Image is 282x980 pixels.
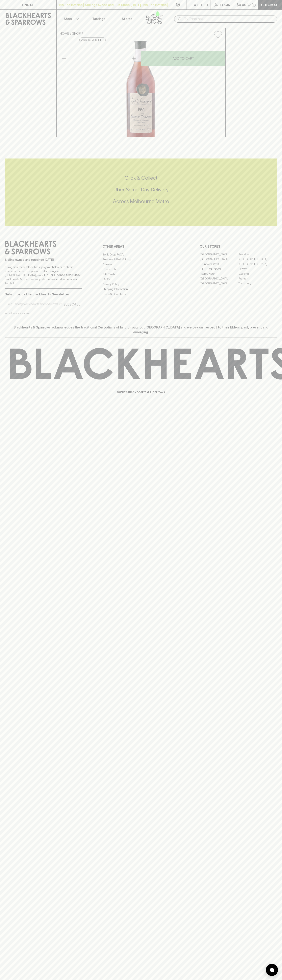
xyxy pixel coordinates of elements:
[5,186,277,193] h5: Uber Same-Day Delivery
[22,2,34,7] p: FIND US
[194,2,209,7] p: Wishlist
[102,244,180,249] p: OTHER AREAS
[238,276,277,281] a: Prahran
[102,287,180,292] a: Shipping Information
[173,56,194,61] p: ADD TO CART
[8,301,62,308] input: e.g. jane@blackheartsandsparrows.com.au
[200,262,238,267] a: Brunswick West
[5,198,277,205] h5: Across Melbourne Metro
[102,272,180,277] a: Gift Cards
[5,158,277,226] div: Call to action block
[5,292,82,297] p: Subscribe to The Blackhearts Newsletter
[5,265,82,285] p: It is against the law to sell or supply alcohol to, or to obtain alcohol on behalf of a person un...
[102,252,180,257] a: Bottle Drop FAQ's
[113,10,141,28] a: Stores
[122,16,132,21] p: Stores
[8,325,274,335] p: Blackhearts & Sparrows acknowledges the traditional Custodians of land throughout [GEOGRAPHIC_DAT...
[44,273,81,277] strong: Liquor License #32064953
[184,16,274,22] input: Try "Pinot noir"
[200,252,238,257] a: [GEOGRAPHIC_DATA]
[85,10,113,28] a: Tastings
[79,38,106,42] button: Add to wishlist
[102,257,180,262] a: Business & Bulk Gifting
[220,2,230,7] p: Login
[57,41,225,137] img: 3290.png
[63,302,80,307] p: SUBSCRIBE
[200,271,238,276] a: Fitzroy North
[238,257,277,262] a: [GEOGRAPHIC_DATA]
[5,175,277,181] h5: Click & Collect
[92,16,105,21] p: Tastings
[261,2,279,7] p: Checkout
[238,271,277,276] a: Geelong
[212,29,224,40] button: Add to wishlist
[102,267,180,272] a: Contact Us
[62,300,82,309] button: SUBSCRIBE
[253,4,255,6] p: 0
[5,311,82,315] p: We will never spam you
[238,267,277,271] a: Fitzroy
[238,252,277,257] a: Braddon
[64,16,72,21] p: Shop
[200,276,238,281] a: [GEOGRAPHIC_DATA]
[200,244,277,249] p: OUR STORES
[141,51,225,66] button: ADD TO CART
[200,257,238,262] a: [GEOGRAPHIC_DATA]
[238,281,277,286] a: Thornbury
[238,262,277,267] a: [GEOGRAPHIC_DATA]
[237,2,246,7] p: $0.00
[200,281,238,286] a: [GEOGRAPHIC_DATA]
[57,10,85,28] button: Shop
[270,968,274,972] img: bubble-icon
[102,262,180,267] a: Careers
[102,292,180,296] a: Terms & Conditions
[60,32,69,35] a: HOME
[200,267,238,271] a: [PERSON_NAME]
[72,32,81,35] a: SHOP
[102,282,180,287] a: Privacy Policy
[5,258,82,262] p: Sibling owned and run since [DATE]
[102,277,180,282] a: FAQ's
